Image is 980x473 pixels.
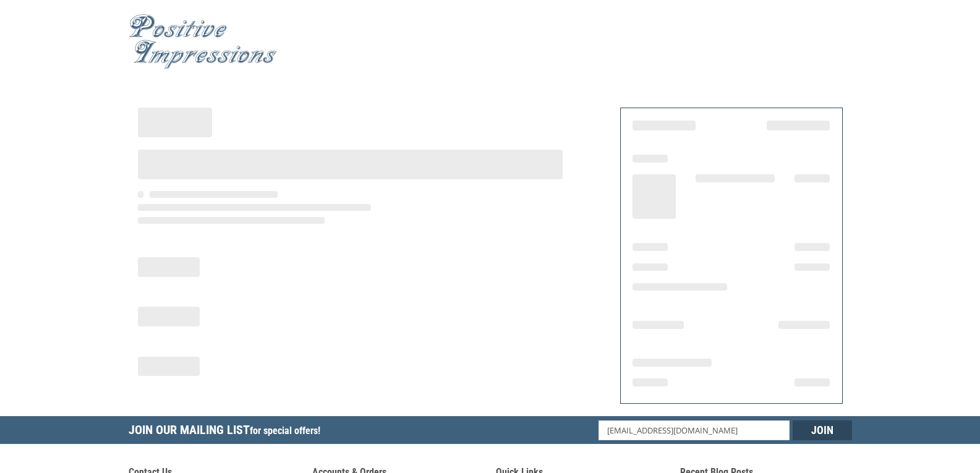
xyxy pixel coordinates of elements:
span: for special offers! [250,425,320,437]
input: Join [793,420,852,440]
img: Positive Impressions [129,14,277,69]
input: Email [599,420,790,440]
h5: Join Our Mailing List [129,416,326,448]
